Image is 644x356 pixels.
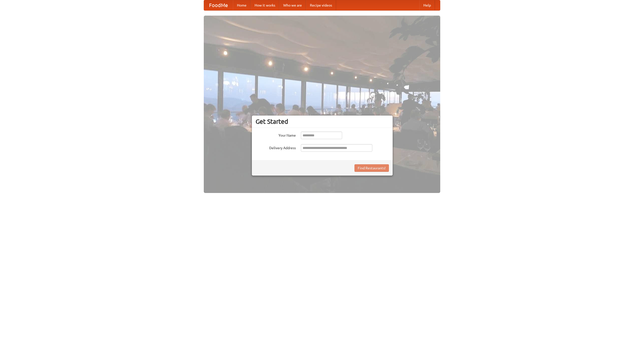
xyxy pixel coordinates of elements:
a: How it works [251,0,279,10]
label: Delivery Address [256,144,296,150]
h3: Get Started [256,118,389,125]
a: Who we are [279,0,306,10]
label: Your Name [256,132,296,138]
button: Find Restaurants! [354,164,389,172]
a: Home [233,0,251,10]
a: Help [419,0,435,10]
a: Recipe videos [306,0,336,10]
a: FoodMe [204,0,233,10]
